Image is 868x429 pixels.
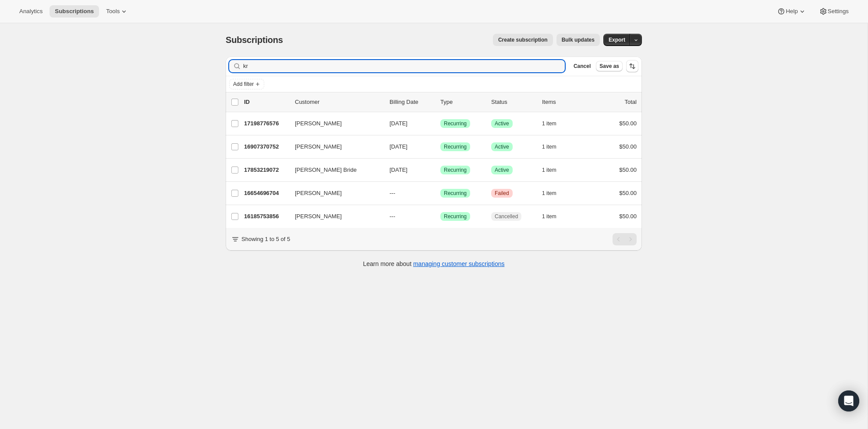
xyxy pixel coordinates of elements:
span: --- [390,190,395,196]
a: managing customer subscriptions [413,260,505,267]
div: 16907370752[PERSON_NAME][DATE]SuccessRecurringSuccessActive1 item$50.00 [244,141,637,153]
span: Add filter [233,81,254,88]
p: 16654696704 [244,189,288,198]
span: Export [609,36,625,43]
button: Sort the results [626,60,638,72]
span: [PERSON_NAME] [295,142,342,151]
span: 1 item [542,167,556,174]
div: 16654696704[PERSON_NAME]---SuccessRecurringCriticalFailed1 item$50.00 [244,187,637,199]
span: $50.00 [619,190,637,196]
p: 17853219072 [244,166,288,174]
span: [PERSON_NAME] Bride [295,166,357,174]
button: [PERSON_NAME] Bride [290,163,377,177]
span: Cancelled [495,213,518,220]
span: 1 item [542,143,556,150]
button: Save as [596,61,623,71]
button: 1 item [542,210,566,223]
span: Tools [106,8,120,15]
span: 1 item [542,190,556,197]
span: $50.00 [619,213,637,220]
button: Help [772,5,811,18]
span: Recurring [444,213,467,220]
div: 17198776576[PERSON_NAME][DATE]SuccessRecurringSuccessActive1 item$50.00 [244,117,637,130]
span: Active [495,167,509,174]
span: Active [495,120,509,127]
span: $50.00 [619,143,637,150]
div: Type [440,98,484,106]
div: Items [542,98,586,106]
div: Open Intercom Messenger [838,390,859,411]
div: IDCustomerBilling DateTypeStatusItemsTotal [244,98,637,106]
button: 1 item [542,164,566,176]
div: 16185753856[PERSON_NAME]---SuccessRecurringCancelled1 item$50.00 [244,210,637,223]
span: [DATE] [390,120,407,127]
span: Create subscription [498,36,548,43]
span: Failed [495,190,509,197]
p: Status [491,98,535,106]
button: Bulk updates [556,34,600,46]
span: Cancel [574,63,591,70]
span: Bulk updates [562,36,595,43]
button: Tools [101,5,134,18]
button: Settings [814,5,854,18]
span: Subscriptions [226,35,283,45]
button: [PERSON_NAME] [290,186,377,200]
p: 16907370752 [244,142,288,151]
span: Recurring [444,167,467,174]
p: Learn more about [363,259,505,268]
button: [PERSON_NAME] [290,117,377,131]
span: [PERSON_NAME] [295,189,342,198]
button: 1 item [542,187,566,199]
p: Showing 1 to 5 of 5 [241,235,290,244]
p: 16185753856 [244,212,288,221]
p: Customer [295,98,383,106]
span: --- [390,213,395,220]
button: Export [603,34,631,46]
span: Recurring [444,190,467,197]
button: Cancel [570,61,594,71]
button: 1 item [542,117,566,130]
span: [PERSON_NAME] [295,212,342,221]
button: [PERSON_NAME] [290,140,377,154]
span: Recurring [444,120,467,127]
button: Add filter [229,79,264,89]
button: Subscriptions [50,5,99,18]
span: Recurring [444,143,467,150]
button: Analytics [14,5,48,18]
span: Save as [599,63,619,70]
span: [DATE] [390,143,407,150]
span: Help [786,8,797,15]
nav: Pagination [613,233,637,245]
p: Billing Date [390,98,433,106]
button: 1 item [542,141,566,153]
span: [PERSON_NAME] [295,119,342,128]
span: 1 item [542,120,556,127]
p: Total [625,98,637,106]
input: Filter subscribers [243,60,565,72]
p: ID [244,98,288,106]
span: Settings [828,8,849,15]
p: 17198776576 [244,119,288,128]
span: $50.00 [619,120,637,127]
button: [PERSON_NAME] [290,209,377,223]
span: 1 item [542,213,556,220]
span: Analytics [19,8,43,15]
span: [DATE] [390,167,407,173]
div: 17853219072[PERSON_NAME] Bride[DATE]SuccessRecurringSuccessActive1 item$50.00 [244,164,637,176]
span: $50.00 [619,167,637,173]
span: Subscriptions [55,8,94,15]
button: Create subscription [493,34,553,46]
span: Active [495,143,509,150]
